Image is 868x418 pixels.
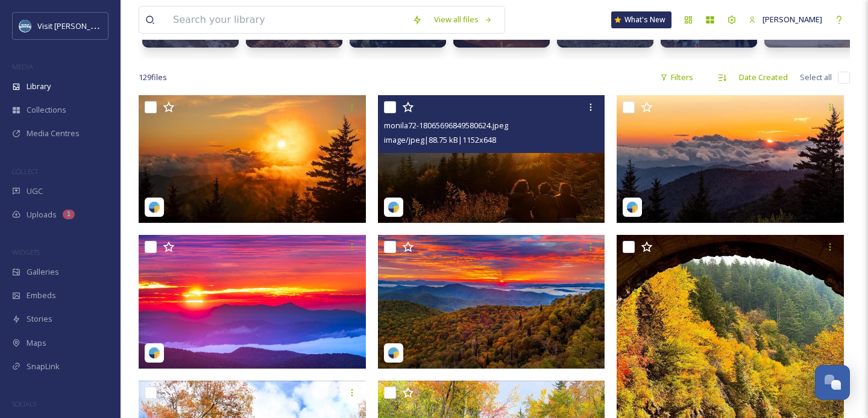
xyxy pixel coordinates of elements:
[384,134,496,145] span: image/jpeg | 88.75 kB | 1152 x 648
[763,14,822,25] span: [PERSON_NAME]
[27,361,60,372] span: SnapLink
[800,72,832,83] span: Select all
[388,201,400,213] img: snapsea-logo.png
[139,95,366,223] img: monila72-18075377372140456.jpeg
[27,290,56,301] span: Embeds
[733,66,794,89] div: Date Created
[148,347,160,359] img: snapsea-logo.png
[27,128,80,139] span: Media Centres
[12,62,33,71] span: MEDIA
[12,167,38,176] span: COLLECT
[12,248,40,257] span: WIDGETS
[626,201,638,213] img: snapsea-logo.png
[148,201,160,213] img: snapsea-logo.png
[37,20,114,31] span: Visit [PERSON_NAME]
[378,235,605,369] img: crystallogiudice-18042885551414916.jpeg
[617,95,844,223] img: monila72-18092012197798401.jpeg
[27,266,59,278] span: Galleries
[27,104,66,116] span: Collections
[384,120,508,131] span: monila72-18065696849580624.jpeg
[743,8,828,31] a: [PERSON_NAME]
[139,235,366,369] img: crystallogiudice-18059115152152186.jpeg
[815,365,850,400] button: Open Chat
[27,337,46,349] span: Maps
[428,8,498,31] a: View all files
[388,347,400,359] img: snapsea-logo.png
[167,7,406,33] input: Search your library
[19,20,31,32] img: images.png
[378,95,605,223] img: monila72-18065696849580624.jpeg
[27,186,43,197] span: UGC
[12,399,36,408] span: SOCIALS
[611,11,671,28] a: What's New
[27,81,51,92] span: Library
[27,209,57,220] span: Uploads
[27,313,52,325] span: Stories
[139,72,167,83] span: 129 file s
[63,210,75,219] div: 1
[654,66,699,89] div: Filters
